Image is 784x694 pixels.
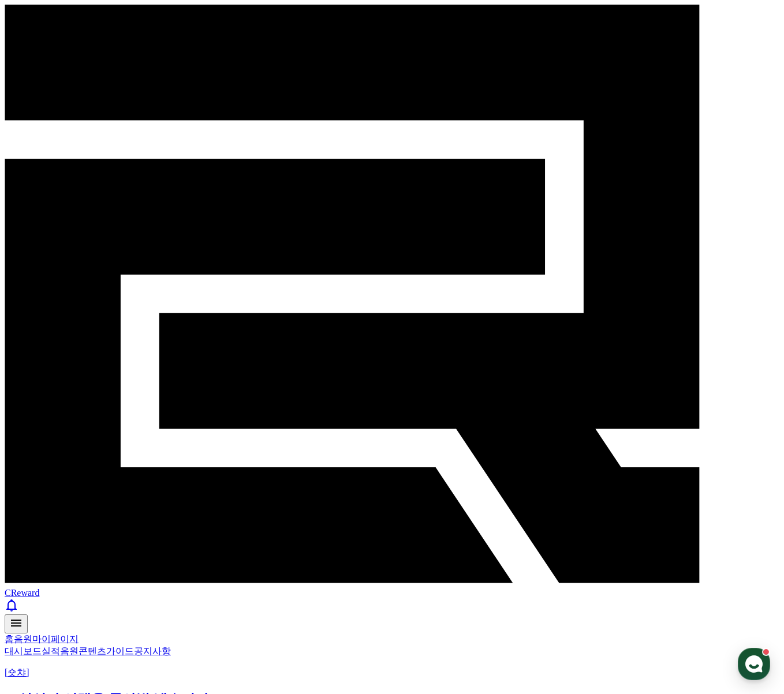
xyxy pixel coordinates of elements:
[5,588,39,598] span: CReward
[5,634,14,644] a: 홈
[79,646,106,656] a: 콘텐츠
[5,667,779,679] p: [숏챠]
[5,577,779,598] a: CReward
[32,634,79,644] a: 마이페이지
[14,634,32,644] a: 음원
[5,646,42,656] a: 대시보드
[42,646,60,656] a: 실적
[60,646,79,656] a: 음원
[106,646,134,656] a: 가이드
[134,646,171,656] a: 공지사항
